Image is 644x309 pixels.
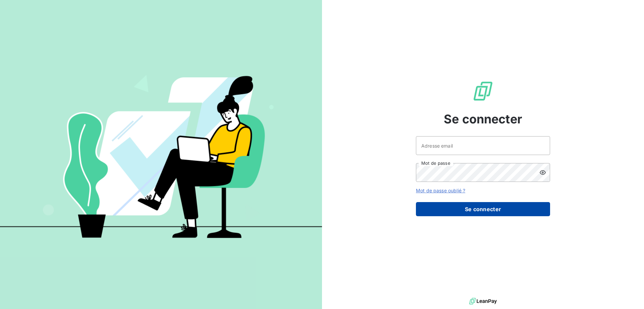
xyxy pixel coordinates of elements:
[416,202,550,216] button: Se connecter
[416,188,465,193] a: Mot de passe oublié ?
[416,136,550,155] input: placeholder
[469,296,497,306] img: logo
[472,80,494,102] img: Logo LeanPay
[444,110,522,128] span: Se connecter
